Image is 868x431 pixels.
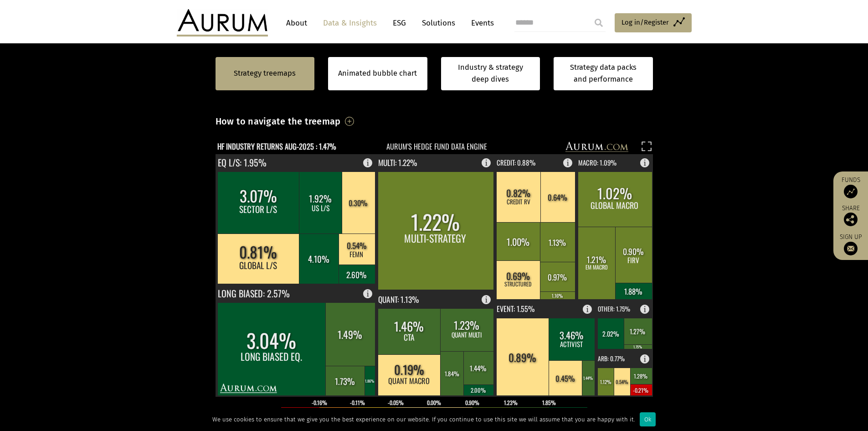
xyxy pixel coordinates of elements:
input: Submit [590,14,608,32]
a: About [282,15,312,31]
a: Animated bubble chart [338,68,417,79]
a: Events [467,15,494,31]
a: Solutions [417,15,460,31]
a: Strategy data packs and performance [554,57,653,90]
a: ESG [388,15,411,31]
h3: How to navigate the treemap [216,114,341,129]
a: Funds [838,176,863,198]
img: Access Funds [844,185,858,198]
img: Sign up to our newsletter [844,242,858,255]
img: Share this post [844,213,858,226]
a: Data & Insights [318,15,381,31]
img: Aurum [177,9,268,36]
a: Strategy treemaps [234,68,296,79]
a: Sign up [838,233,863,255]
div: Share [838,205,863,226]
a: Log in/Register [615,13,692,32]
span: Log in/Register [621,17,669,28]
div: Ok [640,412,656,426]
a: Industry & strategy deep dives [441,57,540,90]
